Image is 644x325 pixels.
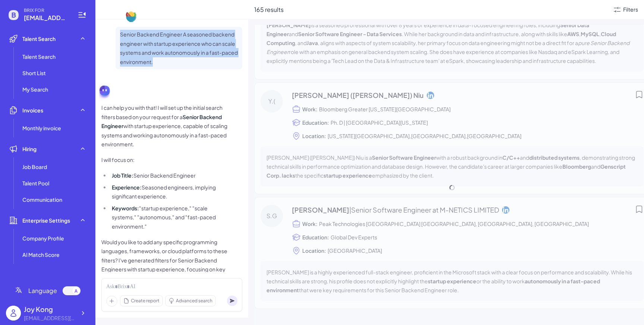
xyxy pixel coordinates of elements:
[22,35,56,42] span: Talent Search
[112,205,139,211] strong: Keywords:
[623,6,638,13] div: Filters
[101,155,228,165] p: I will focus on:
[110,171,228,180] li: Senior Backend Engineer
[24,304,76,314] div: Joy Kong
[176,297,212,304] span: Advanced search
[101,238,228,292] p: Would you like to add any specific programming languages, frameworks, or cloud platforms to these...
[22,69,46,77] span: Short List
[254,6,284,13] span: 165 results
[24,314,76,322] div: joy@joinbrix.com
[22,196,62,203] span: Communication
[24,13,69,22] span: joy@joinbrix.com
[120,30,238,66] p: Senior Backend Engineer A seasoned backend engineer with startup experience who can scale systems...
[22,251,60,258] span: AI Match Score
[101,103,228,149] p: I can help you with that! I will set up the initial search filters based on your request for a wi...
[22,106,43,114] span: Invoices
[22,235,64,242] span: Company Profile
[24,7,69,13] span: BRIX FOR
[22,145,37,153] span: Hiring
[110,183,228,201] li: Seasoned engineers, implying significant experience.
[22,53,56,60] span: Talent Search
[22,163,47,171] span: Job Board
[22,179,49,187] span: Talent Pool
[112,172,133,179] strong: Job Title:
[22,86,48,93] span: My Search
[6,306,21,321] img: user_logo.png
[28,286,57,295] span: Language
[22,217,70,224] span: Enterprise Settings
[112,184,142,191] strong: Experience:
[22,124,61,132] span: Monthly invoice
[110,204,228,231] li: "startup experience," "scale systems," "autonomous," and "fast-paced environment."
[131,297,160,304] span: Create report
